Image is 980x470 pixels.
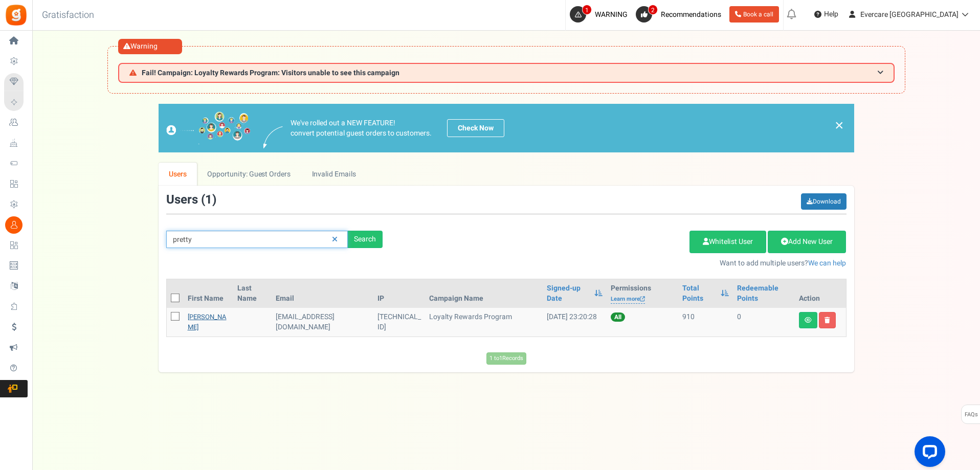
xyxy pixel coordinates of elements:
th: IP [373,279,425,308]
span: 1 [582,5,592,15]
th: Email [272,279,374,308]
th: Last Name [233,279,272,308]
td: 0 [733,308,794,337]
th: Permissions [607,279,678,308]
th: Action [795,279,846,308]
td: [DATE] 23:20:28 [543,308,607,337]
h3: Users ( ) [166,193,216,207]
a: Signed-up Date [547,283,589,304]
span: Evercare [GEOGRAPHIC_DATA] [860,9,959,20]
th: First Name [184,279,233,308]
a: 2 Recommendations [636,6,725,23]
input: Search by email or name [166,231,348,248]
a: Learn more [611,295,645,304]
a: Redeemable Points [737,283,790,304]
a: Whitelist User [689,231,766,253]
a: Download [801,193,847,210]
a: Add New User [768,231,846,253]
a: Invalid Emails [301,163,366,186]
a: Opportunity: Guest Orders [197,163,301,186]
span: FAQs [964,405,978,424]
a: × [835,119,844,131]
span: WARNING [595,9,628,20]
a: Users [159,163,197,186]
a: Book a call [729,6,779,23]
span: Fail! Campaign: Loyalty Rewards Program: Visitors unable to see this campaign [142,69,399,77]
a: Help [810,6,842,23]
span: Recommendations [661,9,721,20]
i: Delete user [825,317,830,323]
a: 1 WARNING [570,6,632,23]
p: We've rolled out a NEW FEATURE! convert potential guest orders to customers. [291,118,432,139]
a: Check Now [447,119,504,137]
a: We can help [808,258,846,268]
a: Reset [327,231,343,249]
img: images [263,126,283,148]
p: Want to add multiple users? [398,258,847,268]
i: View details [805,317,812,323]
img: images [166,111,251,145]
span: All [611,312,625,322]
a: [PERSON_NAME] [188,312,227,332]
h3: Gratisfaction [31,5,105,26]
td: Loyalty Rewards Program [425,308,543,337]
td: 910 [678,308,733,337]
span: 2 [648,5,658,15]
td: [TECHNICAL_ID] [373,308,425,337]
div: Search [348,231,383,248]
span: 1 [205,191,212,209]
div: Warning [118,39,182,54]
td: [EMAIL_ADDRESS][DOMAIN_NAME] [272,308,374,337]
img: Gratisfaction [5,4,28,27]
span: Help [821,9,838,19]
th: Campaign Name [425,279,543,308]
a: Total Points [682,283,716,304]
